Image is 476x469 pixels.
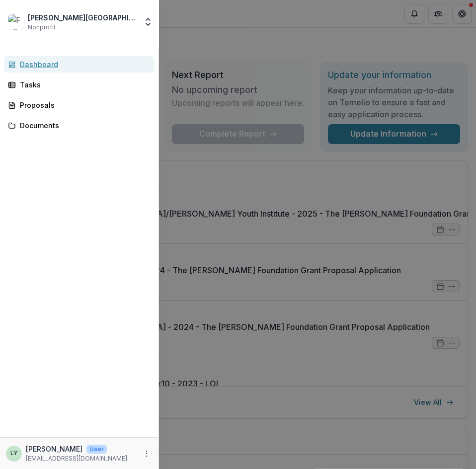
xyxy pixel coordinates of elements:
p: [PERSON_NAME] [26,444,82,454]
a: Tasks [4,77,155,93]
div: Lauren Yamaoka [10,450,18,457]
p: User [86,445,107,454]
div: Dashboard [20,59,147,70]
div: Proposals [20,100,147,110]
div: Tasks [20,79,147,90]
a: Dashboard [4,56,155,73]
a: Documents [4,117,155,134]
div: [PERSON_NAME][GEOGRAPHIC_DATA]/[PERSON_NAME][GEOGRAPHIC_DATA] [28,12,137,23]
button: More [141,448,153,460]
div: Documents [20,120,147,131]
img: Fuller Theological Seminary/Fuller Youth Institute [8,14,24,30]
p: [EMAIL_ADDRESS][DOMAIN_NAME] [26,454,127,463]
span: Nonprofit [28,23,56,32]
button: Open entity switcher [141,12,155,32]
a: Proposals [4,97,155,113]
